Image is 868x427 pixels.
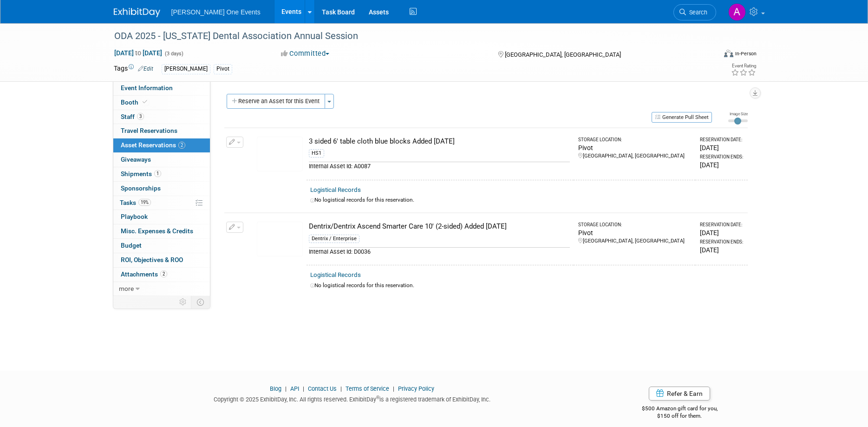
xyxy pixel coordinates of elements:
[143,99,147,105] i: Booth reservation complete
[308,385,337,392] a: Contact Us
[700,239,744,245] div: Reservation Ends:
[391,385,397,392] span: |
[214,64,232,74] div: Pivot
[661,48,757,62] div: Event Format
[578,137,692,143] div: Storage Location:
[113,153,210,167] a: Giveaways
[309,137,570,146] div: 3 sided 6' table cloth blue blocks Added [DATE]
[114,49,163,57] span: [DATE] [DATE]
[162,64,210,74] div: [PERSON_NAME]
[300,385,307,392] span: |
[686,9,707,16] span: Search
[309,162,570,171] div: Internal Asset Id: A0087
[121,170,161,177] span: Shipments
[121,156,151,163] span: Giveaways
[578,222,692,228] div: Storage Location:
[191,296,210,308] td: Toggle Event Tabs
[505,51,621,58] span: [GEOGRAPHIC_DATA], [GEOGRAPHIC_DATA]
[227,94,325,109] button: Reserve an Asset for this Event
[309,222,570,231] div: Dentrix/Dentrix Ascend Smarter Care 10' (2-sided) Added [DATE]
[178,142,185,149] span: 2
[121,184,161,192] span: Sponsorships
[310,282,744,289] div: No logistical records for this reservation.
[673,4,716,20] a: Search
[700,222,744,228] div: Reservation Date:
[310,186,361,193] a: Logistical Records
[309,235,359,243] div: Dentrix / Enterprise
[257,137,303,171] img: View Images
[160,270,167,277] span: 2
[605,399,755,420] div: $500 Amazon gift card for you,
[113,81,210,95] a: Event Information
[283,385,289,392] span: |
[119,285,134,292] span: more
[578,143,692,152] div: Pivot
[113,124,210,138] a: Travel Reservations
[578,228,692,237] div: Pivot
[138,199,151,206] span: 19%
[121,227,193,235] span: Misc. Expenses & Credits
[605,412,755,420] div: $150 off for them.
[700,245,744,255] div: [DATE]
[309,149,324,158] div: HS1
[121,127,177,134] span: Travel Reservations
[398,385,434,392] a: Privacy Policy
[138,66,153,72] a: Edit
[114,8,160,17] img: ExhibitDay
[578,237,692,245] div: [GEOGRAPHIC_DATA], [GEOGRAPHIC_DATA]
[113,110,210,124] a: Staff3
[270,385,281,392] a: Blog
[310,196,744,204] div: No logistical records for this reservation.
[700,137,744,143] div: Reservation Date:
[137,113,144,120] span: 3
[338,385,344,392] span: |
[724,50,733,57] img: Format-Inperson.png
[735,50,757,57] div: In-Person
[121,242,142,249] span: Budget
[134,49,143,57] span: to
[652,112,712,123] button: Generate Pull Sheet
[113,239,210,253] a: Budget
[113,282,210,296] a: more
[728,3,746,21] img: Amanda Bartschi
[111,28,702,45] div: ODA 2025 - [US_STATE] Dental Association Annual Session
[278,49,333,59] button: Committed
[113,196,210,210] a: Tasks19%
[175,296,191,308] td: Personalize Event Tab Strip
[376,395,379,400] sup: ®
[113,182,210,196] a: Sponsorships
[120,199,151,206] span: Tasks
[121,84,173,92] span: Event Information
[700,160,744,170] div: [DATE]
[113,253,210,267] a: ROI, Objectives & ROO
[731,64,756,68] div: Event Rating
[728,111,748,117] div: Image Size
[257,222,303,256] img: View Images
[154,170,161,177] span: 1
[346,385,389,392] a: Terms of Service
[121,213,148,220] span: Playbook
[114,64,153,74] td: Tags
[113,210,210,224] a: Playbook
[121,141,185,149] span: Asset Reservations
[649,387,710,401] a: Refer & Earn
[113,167,210,181] a: Shipments1
[114,393,591,404] div: Copyright © 2025 ExhibitDay, Inc. All rights reserved. ExhibitDay is a registered trademark of Ex...
[290,385,299,392] a: API
[113,96,210,110] a: Booth
[700,154,744,160] div: Reservation Ends:
[171,8,261,16] span: [PERSON_NAME] One Events
[164,51,183,57] span: (3 days)
[700,143,744,152] div: [DATE]
[121,270,167,278] span: Attachments
[113,268,210,282] a: Attachments2
[121,99,149,106] span: Booth
[578,152,692,160] div: [GEOGRAPHIC_DATA], [GEOGRAPHIC_DATA]
[700,228,744,237] div: [DATE]
[309,247,570,256] div: Internal Asset Id: D0036
[113,224,210,238] a: Misc. Expenses & Credits
[121,256,183,263] span: ROI, Objectives & ROO
[310,271,361,278] a: Logistical Records
[113,138,210,152] a: Asset Reservations2
[121,113,144,120] span: Staff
